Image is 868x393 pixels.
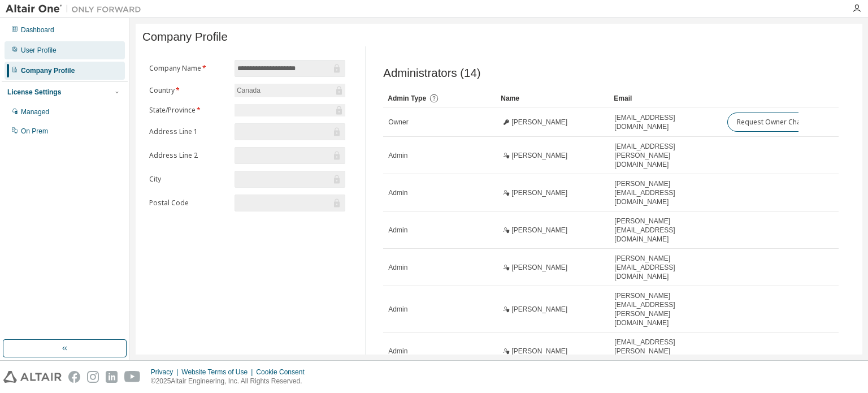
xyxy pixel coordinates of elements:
[21,66,75,75] div: Company Profile
[142,31,228,44] span: Company Profile
[511,347,567,356] span: [PERSON_NAME]
[388,226,407,235] span: Admin
[21,107,49,116] div: Managed
[614,89,718,107] div: Email
[511,188,567,197] span: [PERSON_NAME]
[511,226,567,235] span: [PERSON_NAME]
[614,142,717,169] span: [EMAIL_ADDRESS][PERSON_NAME][DOMAIN_NAME]
[235,84,345,97] div: Canada
[124,371,141,383] img: youtube.svg
[149,175,228,184] label: City
[388,305,407,314] span: Admin
[181,368,256,377] div: Website Terms of Use
[614,179,717,206] span: [PERSON_NAME][EMAIL_ADDRESS][DOMAIN_NAME]
[151,368,181,377] div: Privacy
[614,291,717,327] span: [PERSON_NAME][EMAIL_ADDRESS][PERSON_NAME][DOMAIN_NAME]
[388,118,408,127] span: Owner
[511,118,567,127] span: [PERSON_NAME]
[149,86,228,95] label: Country
[614,113,717,131] span: [EMAIL_ADDRESS][DOMAIN_NAME]
[235,84,262,97] div: Canada
[21,127,48,136] div: On Prem
[149,151,228,160] label: Address Line 2
[3,371,62,383] img: altair_logo.svg
[87,371,99,383] img: instagram.svg
[149,64,228,73] label: Company Name
[388,94,426,102] span: Admin Type
[68,371,80,383] img: facebook.svg
[511,263,567,272] span: [PERSON_NAME]
[388,263,407,272] span: Admin
[6,3,147,15] img: Altair One
[388,347,407,356] span: Admin
[501,89,605,107] div: Name
[21,46,57,55] div: User Profile
[383,67,480,80] span: Administrators (14)
[614,254,717,281] span: [PERSON_NAME][EMAIL_ADDRESS][DOMAIN_NAME]
[256,368,311,377] div: Cookie Consent
[149,127,228,136] label: Address Line 1
[151,377,311,386] p: © 2025 Altair Engineering, Inc. All Rights Reserved.
[21,25,54,34] div: Dashboard
[388,151,407,160] span: Admin
[727,113,823,132] button: Request Owner Change
[149,198,228,208] label: Postal Code
[7,88,61,97] div: License Settings
[388,188,407,197] span: Admin
[511,305,567,314] span: [PERSON_NAME]
[511,151,567,160] span: [PERSON_NAME]
[149,106,228,115] label: State/Province
[106,371,118,383] img: linkedin.svg
[614,338,717,365] span: [EMAIL_ADDRESS][PERSON_NAME][DOMAIN_NAME]
[614,217,717,244] span: [PERSON_NAME][EMAIL_ADDRESS][DOMAIN_NAME]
